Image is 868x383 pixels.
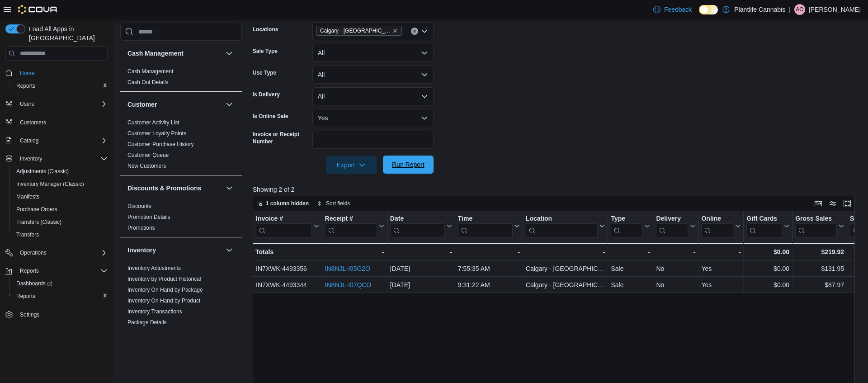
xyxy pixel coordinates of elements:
[827,198,838,209] button: Display options
[458,215,513,223] div: Time
[795,246,844,257] div: $219.92
[20,70,34,77] span: Home
[390,280,452,291] div: [DATE]
[224,245,235,255] button: Inventory
[127,246,222,255] button: Inventory
[458,215,520,238] button: Time
[809,4,861,15] p: [PERSON_NAME]
[256,215,319,238] button: Invoice #
[13,166,72,177] a: Adjustments (Classic)
[656,246,695,257] div: -
[25,24,108,43] span: Load All Apps in [GEOGRAPHIC_DATA]
[16,265,42,276] button: Reports
[746,215,782,238] div: Gift Card Sales
[16,68,38,79] a: Home
[127,275,201,283] span: Inventory by Product Historical
[9,228,111,241] button: Transfers
[2,152,111,165] button: Inventory
[13,291,108,302] span: Reports
[13,80,39,91] a: Reports
[325,265,370,273] a: IN8NJL-I05G2O
[13,191,43,202] a: Manifests
[127,203,151,210] span: Discounts
[127,79,169,86] span: Cash Out Details
[701,215,733,223] div: Online
[16,99,38,109] button: Users
[701,246,741,257] div: -
[16,206,57,213] span: Purchase Orders
[256,215,312,238] div: Invoice #
[127,162,166,170] span: New Customers
[701,280,741,291] div: Yes
[20,119,46,126] span: Customers
[656,280,695,291] div: No
[383,156,434,174] button: Run Report
[13,217,65,227] a: Transfers (Classic)
[120,201,242,237] div: Discounts & Promotions
[16,247,50,258] button: Operations
[16,99,108,109] span: Users
[5,62,108,345] nav: Complex example
[127,49,184,58] h3: Cash Management
[127,49,222,58] button: Cash Management
[20,249,47,256] span: Operations
[16,117,108,128] span: Customers
[699,5,718,14] input: Dark Mode
[2,246,111,259] button: Operations
[127,119,179,126] span: Customer Activity List
[392,160,425,169] span: Run Report
[320,26,391,35] span: Calgary - [GEOGRAPHIC_DATA]
[127,151,169,159] span: Customer Queue
[16,193,39,200] span: Manifests
[421,28,428,35] button: Open list of options
[526,215,605,238] button: Location
[13,278,56,289] a: Dashboards
[9,178,111,190] button: Inventory Manager (Classic)
[127,308,182,315] a: Inventory Transactions
[16,293,35,300] span: Reports
[656,264,695,274] div: No
[458,215,513,238] div: Time
[253,26,278,33] label: Locations
[127,246,156,255] h3: Inventory
[701,264,741,274] div: Yes
[127,119,179,126] a: Customer Activity List
[13,229,42,240] a: Transfers
[16,218,61,226] span: Transfers (Classic)
[127,130,186,137] span: Customer Loyalty Points
[127,297,200,304] span: Inventory On Hand by Product
[9,290,111,303] button: Reports
[127,224,155,232] span: Promotions
[701,215,733,238] div: Online
[13,80,108,91] span: Reports
[127,265,181,272] span: Inventory Adjustments
[611,280,650,291] div: Sale
[20,267,39,274] span: Reports
[127,79,169,85] a: Cash Out Details
[253,131,309,145] label: Invoice or Receipt Number
[16,82,35,90] span: Reports
[611,215,643,238] div: Type
[611,264,650,274] div: Sale
[842,198,853,209] button: Enter fullscreen
[127,184,222,193] button: Discounts & Promotions
[16,117,50,128] a: Customers
[813,198,824,209] button: Keyboard shortcuts
[127,265,181,271] a: Inventory Adjustments
[16,168,69,175] span: Adjustments (Classic)
[390,246,452,257] div: -
[2,116,111,129] button: Customers
[795,264,844,274] div: $131.95
[127,100,222,109] button: Customer
[16,231,39,238] span: Transfers
[746,246,789,257] div: $0.00
[611,215,643,223] div: Type
[2,134,111,147] button: Catalog
[316,26,402,36] span: Calgary - Harvest Hills
[390,215,445,238] div: Date
[127,130,186,137] a: Customer Loyalty Points
[312,87,434,105] button: All
[16,309,43,320] a: Settings
[127,319,167,326] span: Package Details
[127,163,166,169] a: New Customers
